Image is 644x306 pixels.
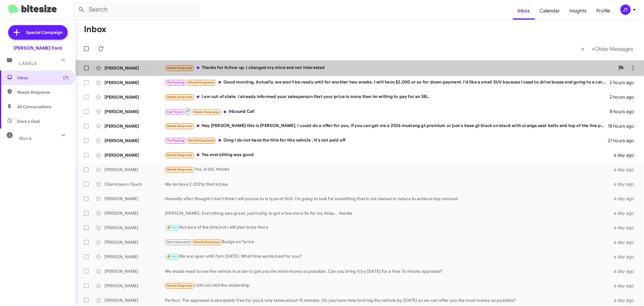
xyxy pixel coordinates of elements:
div: Hey [PERSON_NAME] this is [PERSON_NAME], I could do a offer for you, if you can get me a 2026 mus... [165,122,608,129]
a: Profile [592,2,615,20]
span: Needs Response [188,80,214,84]
div: JT [620,5,631,15]
a: Special Campaign [8,25,68,40]
div: [PERSON_NAME] [104,94,165,100]
div: a day ago [609,210,639,216]
div: Chamroeurn Touch [104,181,165,187]
span: Special Campaign [26,29,63,35]
div: 21 hours ago [608,138,639,144]
span: Needs Response [167,124,193,128]
input: Search [73,2,200,17]
div: a day ago [609,268,639,274]
button: JT [615,5,637,15]
div: [PERSON_NAME], Everything was great, just trying to get a few more $s for my Atlas... thanks [165,210,609,216]
div: a day ago [609,254,639,260]
div: [PERSON_NAME] [104,123,165,129]
span: Needs Response [17,89,69,95]
span: Needs Response [194,240,220,244]
div: 18 hours ago [608,123,639,129]
span: » [591,45,595,53]
div: [PERSON_NAME] [104,283,165,289]
div: We would need to see the vehicle in order to get you the most money as possible. Can you bring it... [165,268,609,274]
div: a day ago [609,196,639,202]
span: Try Pausing [167,138,184,142]
h1: Inbox [84,24,106,34]
span: Labels [19,61,37,66]
div: 8 hours ago [609,109,639,115]
span: Needs Response [188,138,214,142]
div: [PERSON_NAME] [104,297,165,303]
span: (7) [63,75,69,81]
div: Good morning, Actually, we won't be ready until for another two weeks. I will have $2,000 or so f... [165,79,609,86]
div: a day ago [609,239,639,245]
div: I am out of state. I already informed your salesperson that your price is more than Im willing to... [165,93,609,100]
div: a day ago [609,225,639,231]
span: 🔥 Hot [167,255,177,259]
div: a day ago [609,167,639,173]
div: [PERSON_NAME] [104,268,165,274]
nav: Page navigation example [578,43,637,55]
div: [PERSON_NAME] [104,254,165,260]
div: [PERSON_NAME] [104,65,165,71]
a: Calendar [535,2,565,20]
div: We do have 2 2025s that is blue [165,181,609,187]
div: [PERSON_NAME] [104,239,165,245]
span: Needs Response [167,284,193,288]
div: [PERSON_NAME] [104,152,165,158]
div: Thanks for follow up. I changed my mind and not interested [165,64,615,71]
div: [PERSON_NAME] [104,210,165,216]
button: Previous [578,43,588,55]
div: Perfect. The appraisal is absolutely free for you & only takes about 15 minutes. Do you have time... [165,297,609,303]
span: 🔥 Hot [167,226,177,229]
button: Next [588,43,637,55]
div: Yes, it did, thanks [165,166,609,173]
div: a day ago [609,283,639,289]
span: Save a Deal [17,118,40,124]
div: Budge on *price [165,239,609,246]
span: All Conversations [17,104,51,110]
div: a day ago [609,297,639,303]
span: Try Pausing [167,80,184,84]
span: Needs Response [167,168,193,171]
div: [PERSON_NAME] [104,225,165,231]
span: Inbox [17,75,69,81]
div: Honestly after thought I don't think I will pursue to is type of SUV. I'm going to look for somet... [165,196,609,202]
span: Needs Response [167,95,193,99]
div: Omg I do not have the title for this vehicle , it's not paid off [165,137,608,144]
a: Insights [565,2,592,20]
div: I did not visit the dealership [165,282,609,289]
div: [PERSON_NAME] [104,80,165,86]
div: 2 hours ago [609,94,639,100]
span: More [19,136,32,141]
div: a day ago [609,181,639,187]
div: Not sure of the time but I will plan to be there [165,224,609,231]
a: Inbox [513,2,535,20]
span: Older Messages [595,46,633,52]
div: [PERSON_NAME] [104,196,165,202]
span: Not-Interested [167,240,190,244]
div: [PERSON_NAME] [104,109,165,115]
div: 2 hours ago [609,80,639,86]
div: Yes everything was good [165,151,609,158]
div: We are open until 7pm [DATE]. What time works best for you? [165,253,609,260]
span: Needs Response [167,153,193,157]
span: « [581,45,585,53]
div: [PERSON_NAME] Ford [14,45,62,51]
span: Call Them [167,110,183,114]
div: a day ago [609,152,639,158]
div: Inbound Call [165,108,609,115]
span: Needs Response [167,66,193,70]
span: Needs Response [194,110,219,114]
div: [PERSON_NAME] [104,167,165,173]
div: [PERSON_NAME] [104,138,165,144]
